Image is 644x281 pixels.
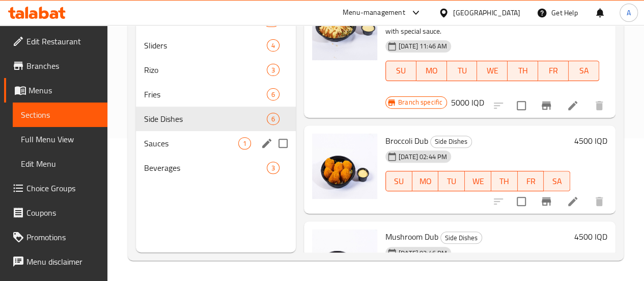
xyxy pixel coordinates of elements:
span: Side Dishes [431,136,471,147]
a: Edit menu item [567,195,579,208]
span: Broccoli Dub [385,133,428,148]
button: TH [491,171,518,191]
a: Edit Restaurant [4,29,107,54]
div: Sauces1edit [136,131,296,156]
span: Sauces [144,137,238,149]
span: [DATE] 11:46 AM [395,41,451,51]
a: Coupons [4,200,107,225]
a: Menus [4,78,107,103]
span: Mushroom Dub [385,229,438,244]
button: TU [447,61,478,81]
span: WE [469,174,487,189]
a: Full Menu View [13,127,107,151]
span: FR [542,63,565,78]
a: Promotions [4,225,107,249]
span: Edit Restaurant [26,35,99,47]
button: TU [438,171,465,191]
nav: Menu sections [136,5,296,184]
span: SU [390,63,412,78]
span: SA [573,63,595,78]
div: Side Dishes [430,136,472,148]
div: Side Dishes6 [136,107,296,131]
div: [GEOGRAPHIC_DATA] [453,7,520,18]
button: SU [385,61,416,81]
span: Rizo [144,64,267,76]
span: Coupons [26,207,99,219]
div: items [267,113,279,125]
span: 3 [267,65,279,75]
span: 6 [267,90,279,99]
span: Beverages [144,162,267,174]
div: items [267,162,279,174]
a: Sections [13,103,107,127]
span: WE [481,63,503,78]
span: FR [522,174,540,189]
div: items [267,39,279,52]
span: Branch specific [394,97,446,107]
span: Choice Groups [26,182,99,194]
span: 1 [239,139,250,148]
button: WE [465,171,491,191]
div: Sliders4 [136,33,296,58]
div: items [267,88,279,100]
span: Edit Menu [21,158,99,170]
span: 6 [267,114,279,124]
span: Side Dishes [144,113,267,125]
button: FR [518,171,544,191]
div: Beverages3 [136,156,296,180]
img: Broccoli Dub [312,134,377,199]
button: SA [569,61,599,81]
h6: 4500 IQD [574,134,607,148]
h6: 5000 IQD [451,95,484,110]
button: delete [587,93,611,118]
span: TH [512,63,534,78]
span: SU [390,174,408,189]
span: Side Dishes [441,232,482,244]
button: MO [412,171,439,191]
button: edit [259,136,274,151]
span: SA [548,174,566,189]
button: MO [416,61,447,81]
button: Branch-specific-item [534,93,558,118]
span: [DATE] 02:44 PM [395,152,451,162]
span: Menu disclaimer [26,256,99,268]
span: Menus [29,84,99,96]
button: Branch-specific-item [534,189,558,214]
a: Branches [4,54,107,78]
span: Fries [144,88,267,100]
a: Menu disclaimer [4,249,107,274]
span: Sliders [144,39,267,52]
span: Branches [26,60,99,72]
span: Select to update [511,95,532,116]
button: SA [544,171,570,191]
span: Sections [21,109,99,121]
span: TU [451,63,473,78]
span: Promotions [26,231,99,243]
span: [DATE] 02:46 PM [395,248,451,258]
span: 4 [267,41,279,50]
span: Full Menu View [21,133,99,145]
button: WE [477,61,508,81]
button: TH [508,61,538,81]
div: Menu-management [343,7,405,19]
span: Select to update [511,191,532,212]
span: MO [416,174,435,189]
a: Edit menu item [567,99,579,112]
button: SU [385,171,412,191]
span: A [627,7,631,18]
span: TU [442,174,461,189]
a: Choice Groups [4,176,107,200]
span: TH [495,174,514,189]
h6: 4500 IQD [574,229,607,244]
div: Rizo3 [136,58,296,82]
button: FR [538,61,569,81]
a: Edit Menu [13,151,107,176]
div: Side Dishes [440,232,482,244]
button: delete [587,189,611,214]
div: Fries6 [136,82,296,107]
